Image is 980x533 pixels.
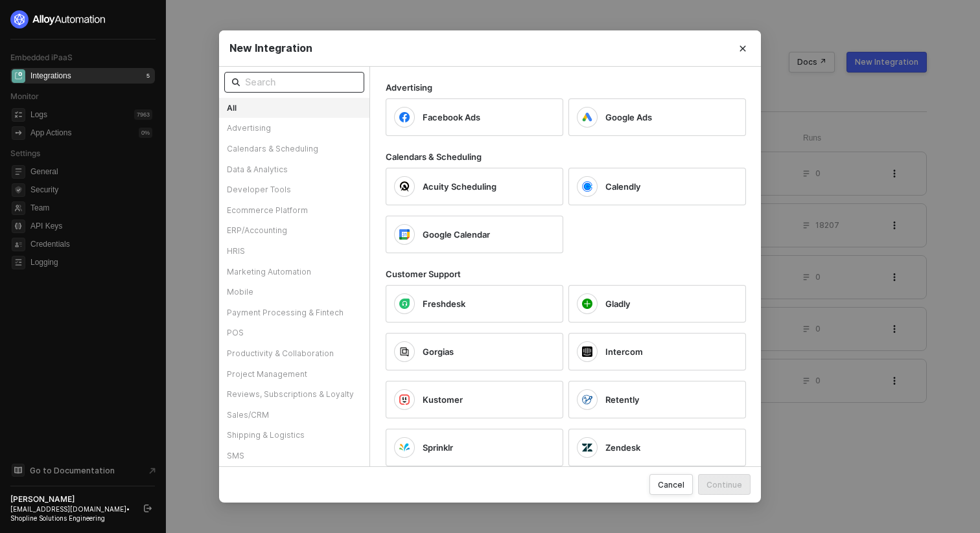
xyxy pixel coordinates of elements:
img: icon [399,299,410,309]
span: Facebook Ads [423,111,480,123]
span: Gorgias [423,346,454,357]
div: All [219,98,369,119]
div: Advertising [219,118,369,139]
div: Calendars & Scheduling [386,152,762,163]
div: Cancel [658,479,684,490]
div: Shipping & Logistics [219,425,369,446]
img: icon [399,346,410,357]
div: Ecommerce Platform [219,200,369,221]
span: Sprinklr [423,442,453,453]
div: HRIS [219,241,369,262]
button: Cancel [649,474,693,495]
span: Gladly [605,298,631,310]
div: Calendars & Scheduling [219,139,369,159]
div: Mobile [219,282,369,302]
img: icon [399,442,410,453]
img: icon [582,442,592,453]
div: Advertising [386,82,762,93]
img: icon [582,299,592,309]
span: Freshdesk [423,298,465,310]
img: icon [399,181,410,192]
button: Continue [698,474,751,495]
div: ERP/Accounting [219,220,369,241]
div: Customer Support [386,269,762,280]
div: New Integration [229,41,751,55]
img: icon [399,112,410,122]
img: icon [582,112,592,122]
span: Retently [605,394,640,405]
span: Google Ads [605,111,652,123]
div: Project Management [219,364,369,385]
div: Data & Analytics [219,159,369,180]
img: icon [582,346,592,357]
img: icon [582,394,592,405]
span: Acuity Scheduling [423,181,496,192]
button: Close [725,30,761,67]
span: Kustomer [423,394,463,405]
img: icon [399,229,410,240]
span: Google Calendar [423,229,490,240]
div: Payment Processing & Fintech [219,302,369,323]
div: Marketing Automation [219,262,369,282]
div: SMS [219,446,369,466]
span: Intercom [605,346,643,357]
input: Search [245,75,356,89]
span: Zendesk [605,442,640,453]
img: icon [399,394,410,405]
div: Reviews, Subscriptions & Loyalty [219,384,369,405]
div: Sales/CRM [219,405,369,425]
div: Developer Tools [219,179,369,200]
img: icon [582,181,592,192]
span: Calendly [605,181,641,192]
span: icon-search [232,77,240,87]
div: Productivity & Collaboration [219,343,369,364]
div: POS [219,323,369,343]
div: Social Media [219,466,369,487]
